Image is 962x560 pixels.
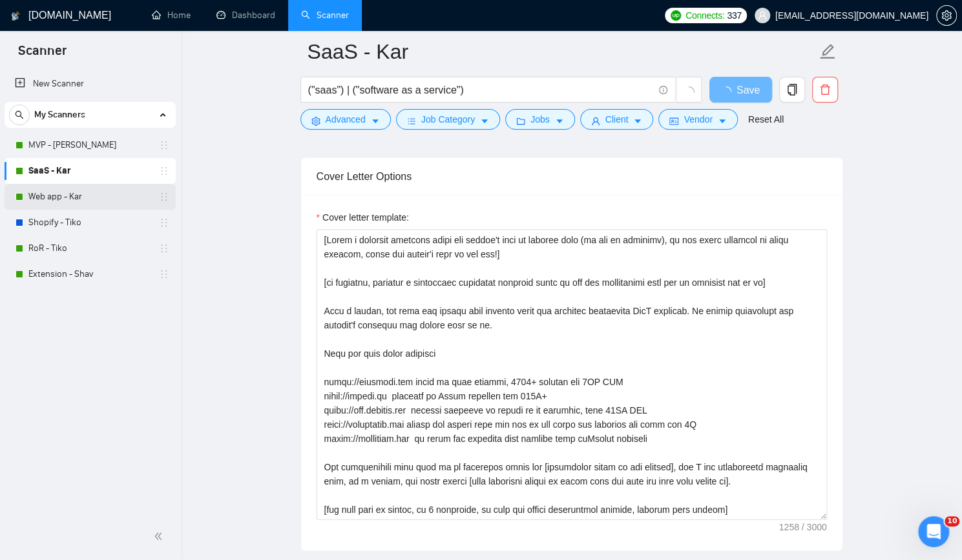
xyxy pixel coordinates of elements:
button: copy [779,77,805,103]
span: edit [819,43,836,60]
a: Web app - Kar [28,184,151,210]
span: idcard [669,116,678,126]
span: Connects: [685,8,724,23]
a: setting [936,10,957,21]
span: info-circle [659,86,667,94]
span: caret-down [480,116,489,126]
a: SaaS - Kar [28,158,151,184]
input: Scanner name... [308,35,817,68]
span: Job Category [421,112,475,126]
a: Extension - Shav [28,261,151,287]
textarea: Cover letter template: [317,229,827,519]
a: homeHome [152,10,191,21]
span: caret-down [633,116,642,126]
a: searchScanner [301,10,349,21]
a: MVP - [PERSON_NAME] [28,132,151,158]
a: New Scanner [15,71,165,97]
span: user [758,11,767,20]
span: caret-down [555,116,564,126]
span: caret-down [718,116,727,126]
span: Scanner [8,41,77,68]
span: setting [937,10,956,21]
button: idcardVendorcaret-down [658,109,737,130]
span: holder [159,217,169,228]
span: holder [159,166,169,176]
span: My Scanners [34,102,85,128]
div: Cover Letter Options [317,157,827,194]
span: loading [721,86,737,97]
span: Save [737,82,760,98]
span: 10 [945,516,959,526]
span: search [10,110,29,119]
button: setting [936,5,957,26]
input: Search Freelance Jobs... [308,82,653,98]
a: Shopify - Tiko [28,210,151,235]
iframe: Intercom live chat [918,516,949,547]
span: double-left [154,530,167,543]
label: Cover letter template: [317,210,409,224]
span: holder [159,243,169,254]
span: holder [159,192,169,202]
button: search [9,105,30,125]
span: setting [311,116,320,126]
span: Advanced [326,112,366,126]
a: Reset All [748,112,784,126]
span: bars [407,116,416,126]
span: Vendor [684,112,712,126]
button: folderJobscaret-down [505,109,575,130]
li: My Scanners [5,102,176,287]
span: caret-down [371,116,380,126]
a: RoR - Tiko [28,235,151,261]
span: holder [159,269,169,279]
span: delete [813,84,837,95]
button: settingAdvancedcaret-down [300,109,391,130]
button: barsJob Categorycaret-down [396,109,500,130]
button: userClientcaret-down [580,109,654,130]
button: delete [812,77,838,103]
span: Client [605,112,629,126]
img: logo [11,6,20,26]
span: Jobs [530,112,550,126]
span: loading [683,86,695,98]
li: New Scanner [5,71,176,97]
span: holder [159,140,169,150]
a: dashboardDashboard [216,10,275,21]
span: user [591,116,600,126]
span: folder [516,116,525,126]
img: upwork-logo.png [671,10,681,21]
button: Save [709,77,772,103]
span: 337 [727,8,741,23]
span: copy [780,84,804,95]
